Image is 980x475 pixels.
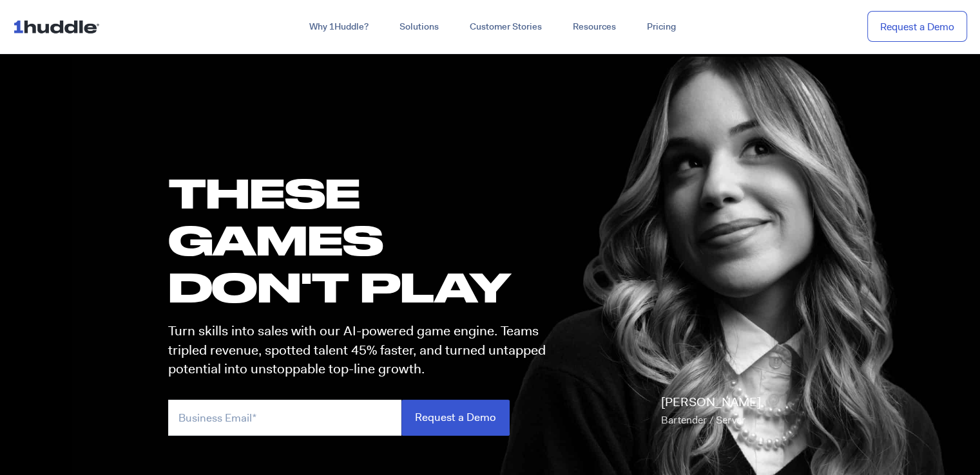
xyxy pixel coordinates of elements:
h1: these GAMES DON'T PLAY [168,169,557,311]
a: Resources [557,15,631,39]
a: Customer Stories [454,15,557,39]
input: Business Email* [168,400,401,435]
img: ... [13,14,105,39]
a: Why 1Huddle? [294,15,384,39]
input: Request a Demo [401,400,510,435]
a: Pricing [631,15,691,39]
p: Turn skills into sales with our AI-powered game engine. Teams tripled revenue, spotted talent 45%... [168,322,557,378]
a: Request a Demo [867,11,967,42]
span: Bartender / Server [661,413,745,427]
p: [PERSON_NAME] [661,393,761,429]
a: Solutions [384,15,454,39]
